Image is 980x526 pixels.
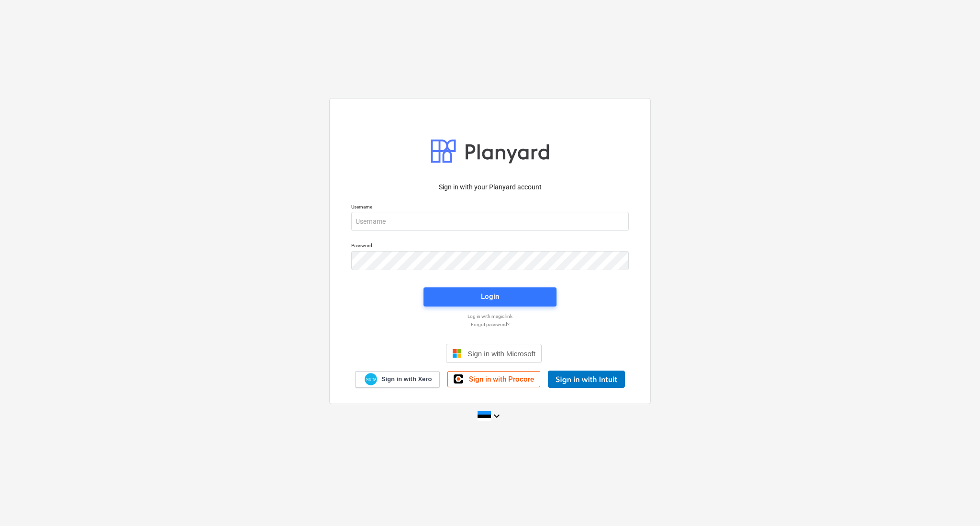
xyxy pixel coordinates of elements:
[491,410,502,422] i: keyboard_arrow_down
[447,371,540,387] a: Sign in with Procore
[481,290,499,303] div: Login
[351,204,629,212] p: Username
[452,349,462,358] img: Microsoft logo
[381,375,432,384] span: Sign in with Xero
[346,313,634,319] a: Log in with magic link
[355,371,440,388] a: Sign in with Xero
[468,350,535,358] span: Sign in with Microsoft
[351,182,629,192] p: Sign in with your Planyard account
[469,375,534,384] span: Sign in with Procore
[351,242,629,251] p: Password
[351,212,629,231] input: Username
[423,287,557,307] button: Login
[365,373,377,386] img: Xero logo
[346,321,634,328] a: Forgot password?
